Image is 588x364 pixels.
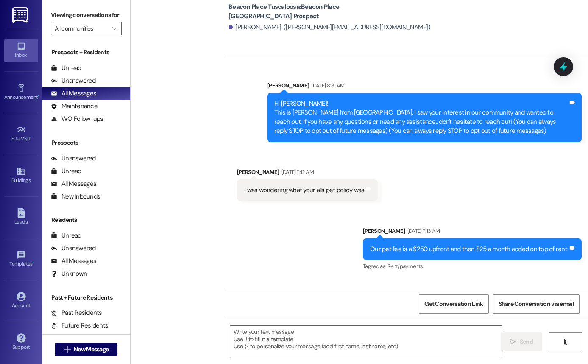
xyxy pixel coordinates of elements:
span: New Message [74,345,109,354]
div: i was wondering what your alls pet policy was [244,186,364,195]
button: New Message [55,343,118,356]
a: Site Visit • [4,123,38,146]
i:  [64,346,70,353]
div: Hi [PERSON_NAME]! This is [PERSON_NAME] from [GEOGRAPHIC_DATA]. I saw your interest in our commun... [274,99,568,136]
div: Unanswered [51,154,96,163]
a: Leads [4,206,38,229]
div: New Inbounds [51,192,100,201]
span: Share Conversation via email [499,300,574,308]
div: [PERSON_NAME] [267,81,582,93]
div: WO Follow-ups [51,115,103,123]
div: [PERSON_NAME] [237,168,378,179]
img: ResiDesk Logo [12,7,30,23]
a: Account [4,289,38,312]
div: Unread [51,167,81,176]
div: All Messages [51,179,96,188]
span: Rent/payments [387,263,423,270]
div: Unanswered [51,244,96,253]
i:  [112,25,117,32]
div: [DATE] 11:12 AM [279,168,314,176]
a: Buildings [4,164,38,187]
div: Tagged as: [363,260,582,272]
div: [PERSON_NAME]. ([PERSON_NAME][EMAIL_ADDRESS][DOMAIN_NAME]) [229,23,430,32]
div: [DATE] 8:31 AM [309,81,344,90]
label: Viewing conversations for [51,8,122,22]
a: Templates • [4,248,38,271]
div: Our pet fee is a $250 upfront and then $25 a month added on top of rent. [370,245,568,254]
div: Unread [51,231,81,240]
div: Past Residents [51,308,102,317]
i:  [562,339,568,345]
div: [DATE] 11:13 AM [405,227,440,235]
div: [PERSON_NAME] [363,227,582,238]
div: Unread [51,64,81,73]
div: Unanswered [51,76,96,85]
div: Prospects [42,138,130,147]
div: Prospects + Residents [42,48,130,57]
button: Send [501,332,542,351]
button: Share Conversation via email [493,294,580,314]
div: Unknown [51,269,87,278]
span: • [33,260,34,266]
div: Maintenance [51,102,98,111]
span: • [31,134,32,140]
div: All Messages [51,89,96,98]
div: Future Residents [51,321,108,330]
a: Inbox [4,39,38,62]
div: Residents [42,216,130,224]
div: All Messages [51,257,96,266]
a: Support [4,331,38,354]
input: All communities [55,22,108,35]
i:  [510,339,516,345]
span: • [38,93,39,99]
span: Get Conversation Link [424,300,483,308]
span: Send [520,337,533,346]
b: Beacon Place Tuscaloosa: Beacon Place [GEOGRAPHIC_DATA] Prospect [229,3,398,21]
button: Get Conversation Link [419,294,488,314]
div: Past + Future Residents [42,293,130,302]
